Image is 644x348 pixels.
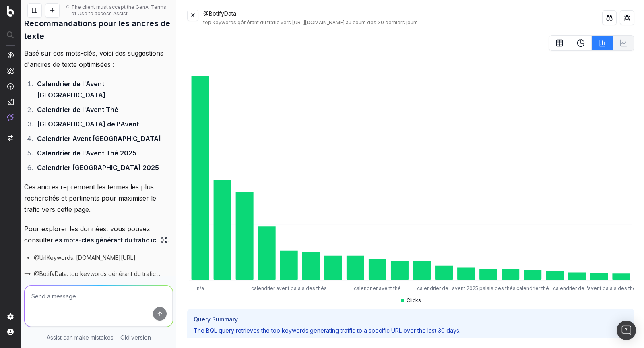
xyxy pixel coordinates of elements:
[7,329,14,335] img: My account
[407,297,421,304] span: Clicks
[7,99,14,105] img: Studio
[120,333,151,342] a: Old version
[34,270,163,278] span: @BotifyData: top keywords générant du trafic vers [URL][DOMAIN_NAME] au cours des 30 derniers jours
[194,327,628,335] p: The BQL query retrieves the top keywords generating traffic to a specific URL over the last 30 days.
[47,333,114,342] p: Assist can make mistakes
[203,19,602,26] div: top keywords générant du trafic vers [URL][DOMAIN_NAME] au cours des 30 derniers jours
[24,48,173,70] p: Basé sur ces mots-clés, voici des suggestions d'ancres de texte optimisées :
[37,106,118,114] strong: Calendrier de l'Avent Thé
[37,149,136,157] strong: Calendrier de l'Avent Thé 2025
[24,181,173,215] p: Ces ancres reprennent les termes les plus recherchés et pertinents pour maximiser le trafic vers ...
[516,285,549,291] tspan: calendrier thé
[7,6,14,17] img: Botify logo
[24,270,173,278] button: @BotifyData: top keywords générant du trafic vers [URL][DOMAIN_NAME] au cours des 30 derniers jours
[549,35,570,51] button: table
[617,321,636,340] div: Open Intercom Messenger
[7,114,14,121] img: Assist
[203,10,602,26] div: @BotifyData
[53,234,167,246] a: les mots-clés générant du trafic ici
[592,35,613,51] button: BarChart
[417,285,516,291] tspan: calendrier de l avent 2025 palais des thés
[197,285,204,291] tspan: n/a
[37,80,106,99] strong: Calendrier de l'Avent [GEOGRAPHIC_DATA]
[37,135,161,143] strong: Calendrier Avent [GEOGRAPHIC_DATA]
[34,254,136,262] span: @UrlKeywords: [DOMAIN_NAME][URL]
[7,67,14,74] img: Intelligence
[194,315,628,323] h3: Query Summary
[354,285,401,291] tspan: calendrier avent thé
[7,313,14,320] img: Setting
[251,285,327,291] tspan: calendrier avent palais des thés
[570,35,592,51] button: PieChart
[24,223,173,246] p: Pour explorer les données, vous pouvez consulter .
[7,83,14,90] img: Activation
[613,35,634,51] button: Not available for current data
[24,17,173,43] h3: Recommandations pour les ancres de texte
[8,135,13,141] img: Switch project
[71,4,170,17] div: The client must accept the GenAI Terms of Use to access Assist
[37,120,139,128] strong: [GEOGRAPHIC_DATA] de l'Avent
[7,52,14,58] img: Analytics
[37,164,159,172] strong: Calendrier [GEOGRAPHIC_DATA] 2025
[553,285,636,291] tspan: calendrier de l'avent palais des thé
